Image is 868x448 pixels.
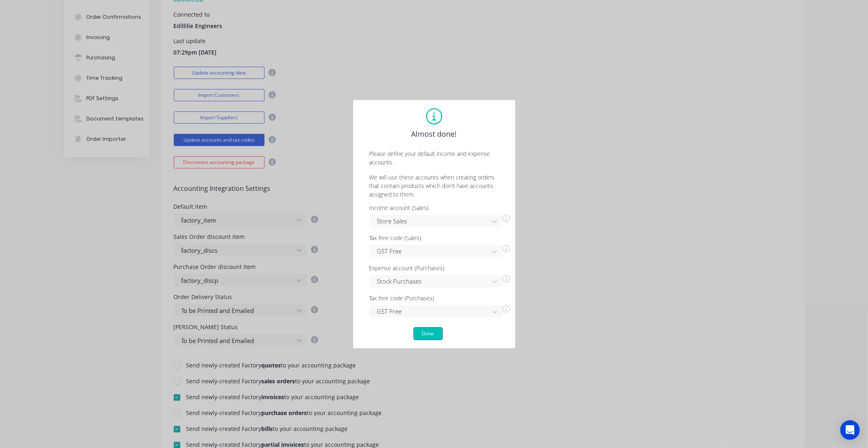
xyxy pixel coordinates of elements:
[411,129,457,140] span: Almost done!
[361,149,507,166] p: Please define your default income and expense accounts.
[370,295,510,301] div: Tax free code (Purchases)
[370,205,510,211] div: Income account (Sales)
[840,420,860,440] div: Open Intercom Messenger
[413,327,443,340] button: Done
[361,173,507,199] p: We will use these accounts when creating orders that contain products which don't have accounts a...
[370,265,510,271] div: Expense account (Purchases)
[370,235,510,241] div: Tax free code (Sales)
